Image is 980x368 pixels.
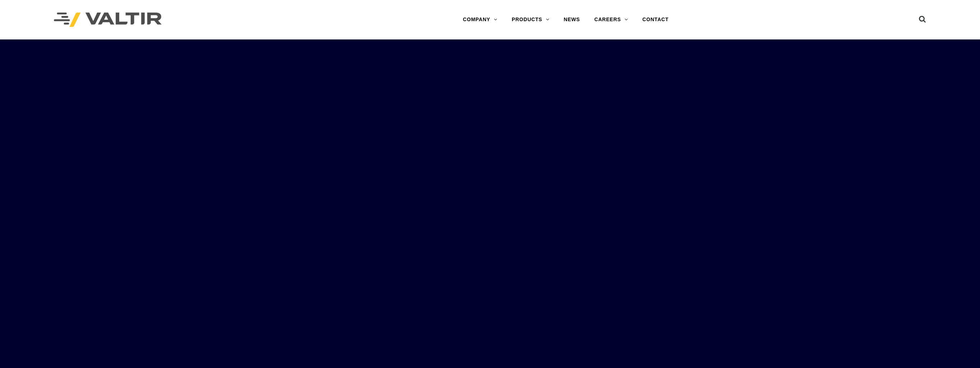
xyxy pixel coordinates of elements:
a: PRODUCTS [505,13,557,27]
a: NEWS [557,13,587,27]
a: COMPANY [456,13,505,27]
img: Valtir [54,13,162,27]
a: CAREERS [587,13,635,27]
a: CONTACT [635,13,676,27]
